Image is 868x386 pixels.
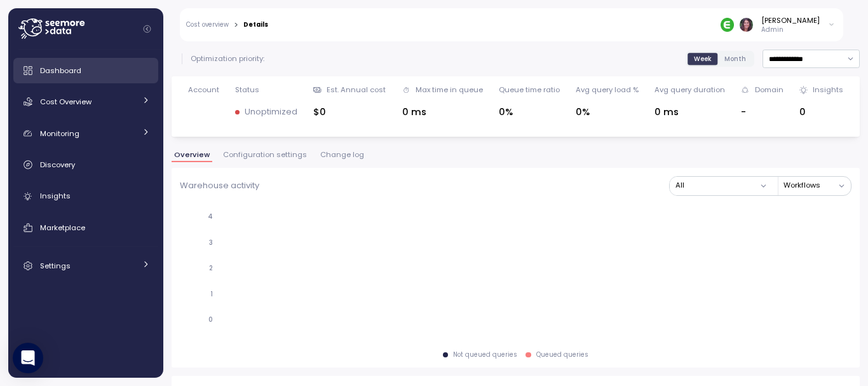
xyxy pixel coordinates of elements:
[694,54,712,64] span: Week
[234,21,238,29] div: >
[40,160,75,170] span: Discovery
[327,85,386,95] div: Est. Annual cost
[191,53,264,64] div: Optimization priority:
[209,264,213,272] tspan: 2
[13,253,158,279] a: Settings
[243,22,268,28] div: Details
[40,65,81,76] span: Dashboard
[13,184,158,209] a: Insights
[40,128,79,139] span: Monitoring
[13,121,158,146] a: Monitoring
[761,25,820,34] p: Admin
[755,85,783,95] div: Domain
[139,24,155,34] button: Collapse navigation
[499,105,560,120] div: 0%
[174,151,210,158] span: Overview
[188,85,219,95] div: Account
[741,105,783,120] div: -
[40,223,85,233] span: Marketplace
[576,105,639,120] div: 0%
[654,85,725,95] div: Avg query duration
[576,85,639,95] div: Avg query load %
[721,18,734,31] img: 689adfd76a9d17b9213495f1.PNG
[13,58,158,83] a: Dashboard
[209,238,213,247] tspan: 3
[724,54,746,64] span: Month
[180,179,259,192] p: Warehouse activity
[654,105,725,120] div: 0 ms
[223,151,307,158] span: Configuration settings
[210,290,213,298] tspan: 1
[799,105,843,120] div: 0
[13,215,158,240] a: Marketplace
[320,151,364,158] span: Change log
[40,191,71,201] span: Insights
[761,15,820,25] div: [PERSON_NAME]
[402,105,483,120] div: 0 ms
[40,97,92,107] span: Cost Overview
[208,315,213,324] tspan: 0
[536,350,588,359] div: Queued queries
[813,85,843,95] div: Insights
[416,85,483,95] div: Max time in queue
[499,85,560,95] div: Queue time ratio
[740,18,753,31] img: ACg8ocLDuIZlR5f2kIgtapDwVC7yp445s3OgbrQTIAV7qYj8P05r5pI=s96-c
[13,152,158,177] a: Discovery
[670,177,773,195] button: All
[13,89,158,114] a: Cost Overview
[235,85,259,95] div: Status
[245,106,297,118] p: Unoptimized
[208,212,213,221] tspan: 4
[313,105,386,120] div: $0
[453,350,517,359] div: Not queued queries
[13,343,43,373] div: Open Intercom Messenger
[40,261,71,271] span: Settings
[783,177,851,195] button: Workflows
[186,22,229,28] a: Cost overview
